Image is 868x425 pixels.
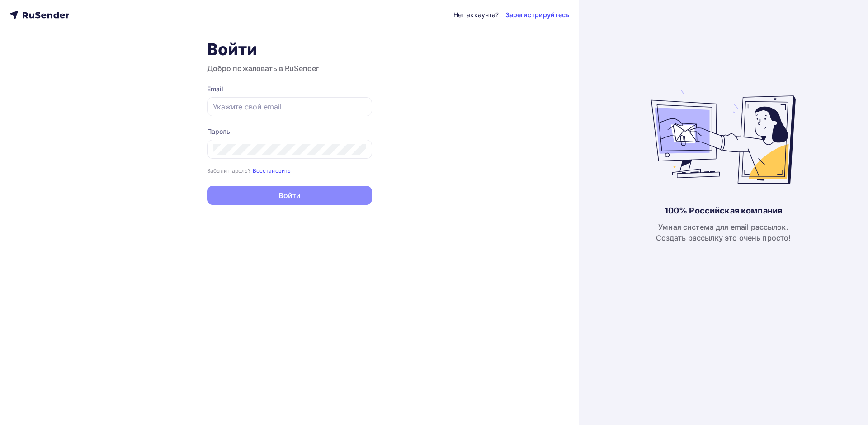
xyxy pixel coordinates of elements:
[656,222,791,243] div: Умная система для email рассылок. Создать рассылку это очень просто!
[207,63,372,74] h3: Добро пожаловать в RuSender
[207,186,372,205] button: Войти
[505,10,569,19] a: Зарегистрируйтесь
[207,85,372,94] div: Email
[207,39,372,59] h1: Войти
[207,167,251,174] small: Забыли пароль?
[213,101,366,112] input: Укажите свой email
[253,166,291,174] a: Восстановить
[253,167,291,174] small: Восстановить
[453,10,499,19] div: Нет аккаунта?
[207,127,372,136] div: Пароль
[665,205,782,216] div: 100% Российская компания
